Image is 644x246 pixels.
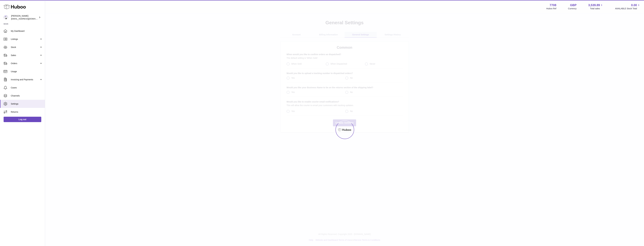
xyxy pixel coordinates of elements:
span: Invoicing and Payments [11,78,39,81]
div: Currency [568,7,577,10]
span: Total sales [590,7,603,10]
strong: 7708 [550,3,556,7]
span: Sales [11,54,39,57]
span: Stock [11,46,39,49]
span: 0.00 [631,3,637,7]
span: Settings [11,102,43,105]
span: AVAILABLE Stock Total [615,7,640,10]
span: Returns [11,111,43,113]
div: [PERSON_NAME] [11,15,38,20]
strong: GBP [570,3,576,7]
a: 0.00 AVAILABLE Stock Total [615,3,640,10]
img: internalAdmin-7708@internal.huboo.com [4,15,8,20]
span: Listings [11,38,39,41]
span: Cases [11,86,43,89]
span: [EMAIL_ADDRESS][DOMAIN_NAME] [11,18,44,20]
span: Orders [11,62,39,65]
span: 3,539.89 [588,3,600,7]
div: Huboo Ref [546,7,556,10]
a: Log out [4,117,41,122]
span: My Dashboard [11,30,43,33]
span: Usage [11,70,43,73]
a: 3,539.89 Total sales [588,3,603,10]
span: Channels [11,94,43,97]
